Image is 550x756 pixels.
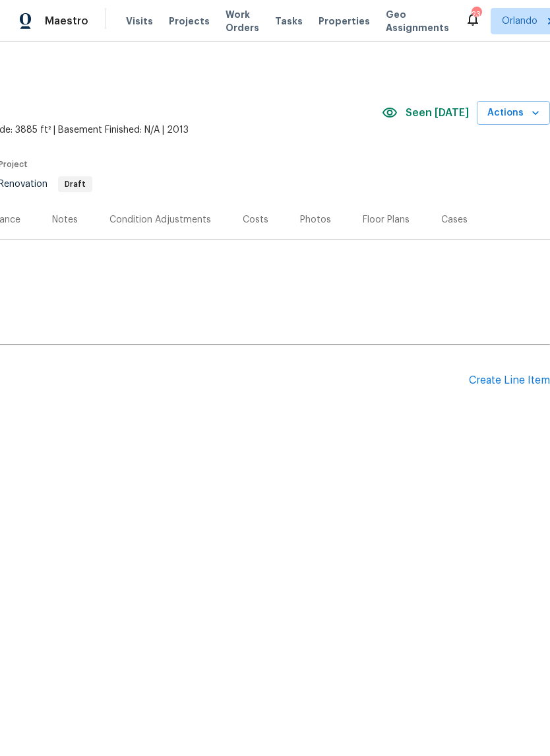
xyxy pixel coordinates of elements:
[477,101,550,125] button: Actions
[226,8,259,34] span: Work Orders
[52,213,78,226] div: Notes
[45,15,88,28] span: Maestro
[275,17,303,26] span: Tasks
[319,15,370,28] span: Properties
[363,213,410,226] div: Floor Plans
[59,180,91,188] span: Draft
[487,105,539,121] span: Actions
[441,213,468,226] div: Cases
[243,213,268,226] div: Costs
[472,8,481,21] div: 23
[469,374,550,387] div: Create Line Item
[109,213,211,226] div: Condition Adjustments
[386,8,449,34] span: Geo Assignments
[300,213,331,226] div: Photos
[169,15,210,28] span: Projects
[126,15,153,28] span: Visits
[502,15,537,28] span: Orlando
[406,106,469,120] span: Seen [DATE]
